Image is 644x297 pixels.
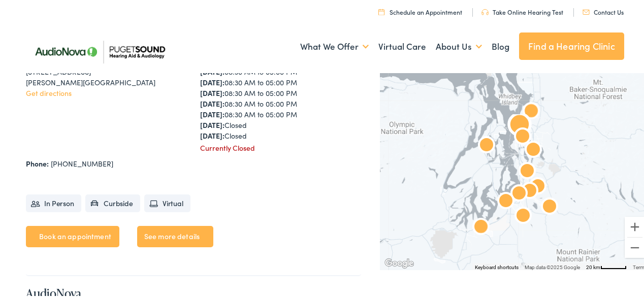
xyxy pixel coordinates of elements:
[492,26,509,64] a: Blog
[382,255,416,269] img: Google
[503,177,535,209] div: AudioNova
[137,224,213,246] a: See more details
[378,26,426,64] a: Virtual Care
[475,262,519,270] button: Keyboard shortcuts
[51,157,113,167] a: [PHONE_NUMBER]
[26,76,187,86] div: [PERSON_NAME][GEOGRAPHIC_DATA]
[511,154,543,187] div: AudioNova
[378,6,462,15] a: Schedule an Appointment
[481,6,563,15] a: Take Online Hearing Test
[200,118,224,128] strong: [DATE]:
[506,120,539,152] div: AudioNova
[503,109,536,141] div: AudioNova
[26,224,119,246] a: Book an appointment
[513,174,546,207] div: AudioNova
[490,184,522,217] div: AudioNova
[481,8,489,14] img: utility icon
[200,97,224,107] strong: [DATE]:
[300,26,369,64] a: What We Offer
[583,6,624,15] a: Contact Us
[144,193,190,211] li: Virtual
[525,263,580,269] span: Map data ©2025 Google
[378,7,384,14] img: utility icon
[586,263,600,269] span: 20 km
[533,190,566,222] div: AudioNova
[583,261,630,269] button: Map Scale: 20 km per 48 pixels
[200,76,224,86] strong: [DATE]:
[507,199,539,232] div: AudioNova
[200,108,224,118] strong: [DATE]:
[85,193,140,211] li: Curbside
[517,133,550,166] div: AudioNova
[522,170,554,202] div: AudioNova
[382,255,416,269] a: Open this area in Google Maps (opens a new window)
[200,86,224,96] strong: [DATE]:
[436,26,482,64] a: About Us
[515,94,548,127] div: Puget Sound Hearing Aid &#038; Audiology by AudioNova
[200,141,361,152] div: Currently Closed
[200,129,224,139] strong: [DATE]:
[519,31,624,58] a: Find a Hearing Clinic
[470,128,503,161] div: AudioNova
[26,157,49,167] strong: Phone:
[583,8,590,13] img: utility icon
[200,65,361,140] div: 08:30 AM to 05:00 PM 08:30 AM to 05:00 PM 08:30 AM to 05:00 PM 08:30 AM to 05:00 PM 08:30 AM to 0...
[26,193,81,211] li: In Person
[26,86,72,96] a: Get directions
[465,210,497,243] div: AudioNova
[200,65,224,75] strong: [DATE]:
